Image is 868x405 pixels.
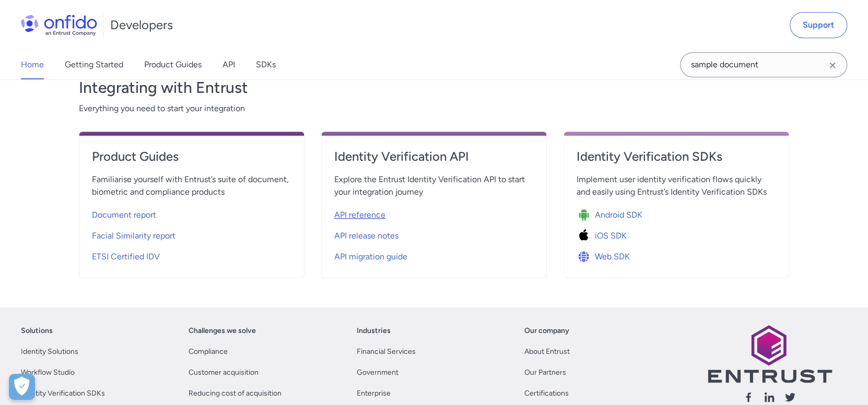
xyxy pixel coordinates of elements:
[92,223,291,244] a: Facial Similarity report
[92,230,175,242] span: Facial Similarity report
[334,251,407,263] span: API migration guide
[110,17,173,33] h1: Developers
[334,173,534,198] span: Explore the Entrust Identity Verification API to start your integration journey
[334,244,534,265] a: API migration guide
[334,230,398,242] span: API release notes
[92,148,291,165] h4: Product Guides
[21,387,105,400] a: Identity Verification SDKs
[595,230,627,242] span: iOS SDK
[189,325,256,337] a: Challenges we solve
[577,229,595,243] img: Icon iOS SDK
[784,391,796,403] svg: Follow us X (Twitter)
[92,202,291,223] a: Document report
[334,202,534,223] a: API reference
[21,50,44,79] a: Home
[524,346,570,358] a: About Entrust
[680,52,847,77] input: Onfido search input field
[577,208,595,222] img: Icon Android SDK
[577,244,776,265] a: Icon Web SDKWeb SDK
[334,148,534,173] a: Identity Verification API
[826,59,839,72] svg: Clear search field button
[577,148,776,165] h4: Identity Verification SDKs
[189,366,259,379] a: Customer acquisition
[790,12,847,38] a: Support
[595,251,630,263] span: Web SDK
[334,209,385,221] span: API reference
[92,251,160,263] span: ETSI Certified IDV
[577,202,776,223] a: Icon Android SDKAndroid SDK
[595,209,642,221] span: Android SDK
[79,102,789,115] span: Everything you need to start your integration
[189,346,228,358] a: Compliance
[189,387,281,400] a: Reducing cost of acquisition
[9,374,35,400] div: Cookie Preferences
[524,325,569,337] a: Our company
[256,50,276,79] a: SDKs
[92,209,156,221] span: Document report
[707,325,832,383] img: Entrust logo
[92,173,291,198] span: Familiarise yourself with Entrust’s suite of document, biometric and compliance products
[92,148,291,173] a: Product Guides
[763,391,776,403] svg: Follow us linkedin
[21,366,75,379] a: Workflow Studio
[21,325,53,337] a: Solutions
[524,387,569,400] a: Certifications
[21,346,78,358] a: Identity Solutions
[356,387,390,400] a: Enterprise
[92,244,291,265] a: ETSI Certified IDV
[222,50,235,79] a: API
[577,249,595,264] img: Icon Web SDK
[334,148,534,165] h4: Identity Verification API
[356,325,390,337] a: Industries
[65,50,123,79] a: Getting Started
[79,77,789,98] h3: Integrating with Entrust
[356,346,415,358] a: Financial Services
[356,366,398,379] a: Government
[9,374,35,400] button: Open Preferences
[524,366,566,379] a: Our Partners
[742,391,755,403] svg: Follow us facebook
[577,173,776,198] span: Implement user identity verification flows quickly and easily using Entrust’s Identity Verificati...
[144,50,202,79] a: Product Guides
[577,148,776,173] a: Identity Verification SDKs
[21,15,97,35] img: Onfido Logo
[334,223,534,244] a: API release notes
[577,223,776,244] a: Icon iOS SDKiOS SDK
